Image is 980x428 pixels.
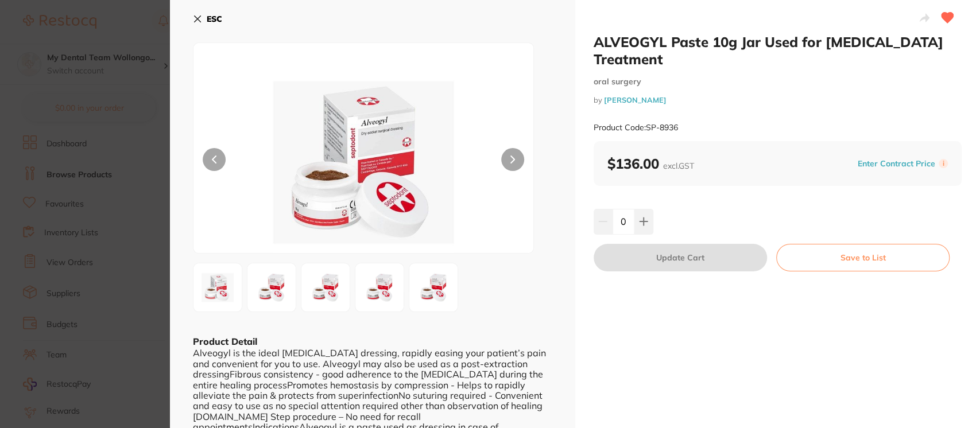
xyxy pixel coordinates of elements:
label: i [939,159,948,168]
h2: ALVEOGYL Paste 10g Jar Used for [MEDICAL_DATA] Treatment [594,33,962,68]
small: Product Code: SP-8936 [594,123,678,133]
span: excl. GST [663,161,694,171]
a: [PERSON_NAME] [604,95,667,104]
img: Mi5qcGc [251,267,292,308]
img: anBn [197,267,238,308]
b: Product Detail [193,336,257,347]
b: $136.00 [607,155,694,172]
img: NC5qcGc [359,267,400,308]
button: Save to List [776,244,950,271]
b: ESC [207,14,222,24]
small: by [594,96,962,104]
img: My5qcGc [305,267,346,308]
img: NS5qcGc [413,267,454,308]
button: Enter Contract Price [854,158,939,169]
button: Update Cart [594,244,767,271]
button: ESC [193,9,222,29]
small: oral surgery [594,77,962,87]
img: anBn [261,72,465,253]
